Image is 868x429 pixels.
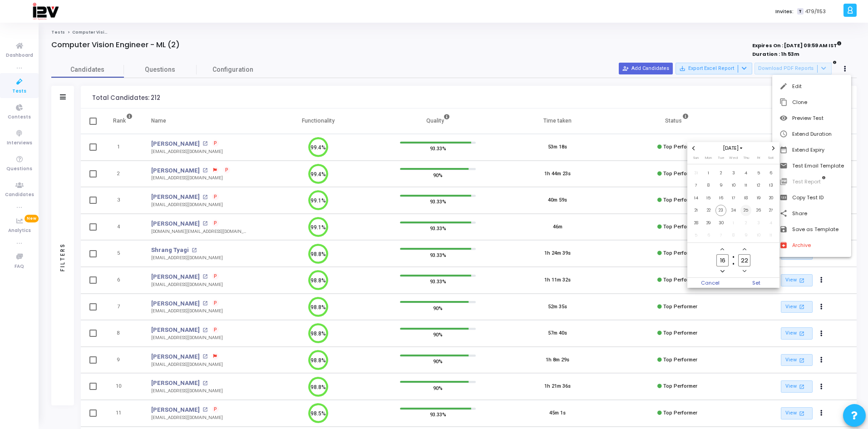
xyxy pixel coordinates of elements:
[727,229,740,242] td: October 8, 2025
[764,179,777,192] td: September 13, 2025
[753,192,764,204] span: 19
[764,217,777,229] td: October 4, 2025
[690,192,702,204] span: 14
[768,155,774,160] span: Sat
[715,168,727,179] span: 2
[753,230,764,241] span: 10
[764,192,777,204] td: September 20, 2025
[740,217,752,229] span: 2
[690,179,702,192] td: September 7, 2025
[720,144,747,152] span: [DATE]
[740,205,752,216] span: 25
[734,278,780,288] span: Set
[740,204,752,217] td: September 25, 2025
[753,205,764,216] span: 26
[703,230,714,241] span: 6
[728,217,739,229] span: 1
[740,155,752,164] th: Thursday
[690,217,702,229] span: 28
[769,144,777,152] button: Next month
[740,230,752,241] span: 9
[740,192,752,204] span: 18
[715,180,727,191] span: 9
[715,230,727,241] span: 7
[727,179,740,192] td: September 10, 2025
[693,155,699,160] span: Sun
[703,205,714,216] span: 22
[729,155,738,160] span: Wed
[703,217,714,229] span: 29
[752,192,765,204] td: September 19, 2025
[702,167,715,179] td: September 1, 2025
[703,180,714,191] span: 8
[765,192,777,204] span: 20
[752,167,765,179] td: September 5, 2025
[764,204,777,217] td: September 27, 2025
[690,217,702,229] td: September 28, 2025
[702,217,715,229] td: September 29, 2025
[715,155,727,164] th: Tuesday
[765,180,777,191] span: 13
[740,267,748,275] button: Minus a minute
[690,204,702,217] td: September 21, 2025
[715,192,727,204] span: 16
[752,155,765,164] th: Friday
[752,204,765,217] td: September 26, 2025
[703,192,714,204] span: 15
[727,217,740,229] td: October 1, 2025
[719,267,726,275] button: Minus a hour
[757,155,760,160] span: Fri
[728,180,739,191] span: 10
[765,205,777,216] span: 27
[740,229,752,242] td: October 9, 2025
[702,192,715,204] td: September 15, 2025
[727,204,740,217] td: September 24, 2025
[690,229,702,242] td: October 5, 2025
[715,205,727,216] span: 23
[727,192,740,204] td: September 17, 2025
[728,230,739,241] span: 8
[743,155,749,160] span: Thu
[740,246,748,253] button: Add a minute
[728,192,739,204] span: 17
[690,144,697,152] button: Previous month
[690,192,702,204] td: September 14, 2025
[690,205,702,216] span: 21
[753,180,764,191] span: 12
[703,168,714,179] span: 1
[719,246,726,253] button: Add a hour
[764,229,777,242] td: October 11, 2025
[715,179,727,192] td: September 9, 2025
[690,230,702,241] span: 5
[753,217,764,229] span: 3
[740,180,752,191] span: 11
[690,167,702,179] td: August 31, 2025
[690,155,702,164] th: Sunday
[702,229,715,242] td: October 6, 2025
[765,168,777,179] span: 6
[740,192,752,204] td: September 18, 2025
[715,167,727,179] td: September 2, 2025
[764,167,777,179] td: September 6, 2025
[720,144,747,152] button: Choose month and year
[740,217,752,229] td: October 2, 2025
[765,230,777,241] span: 11
[727,155,740,164] th: Wednesday
[764,155,777,164] th: Saturday
[702,155,715,164] th: Monday
[687,278,734,288] button: Cancel
[753,168,764,179] span: 5
[728,168,739,179] span: 3
[752,229,765,242] td: October 10, 2025
[740,167,752,179] td: September 4, 2025
[728,205,739,216] span: 24
[702,204,715,217] td: September 22, 2025
[690,168,702,179] span: 31
[740,179,752,192] td: September 11, 2025
[715,229,727,242] td: October 7, 2025
[765,217,777,229] span: 4
[727,167,740,179] td: September 3, 2025
[715,204,727,217] td: September 23, 2025
[752,179,765,192] td: September 12, 2025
